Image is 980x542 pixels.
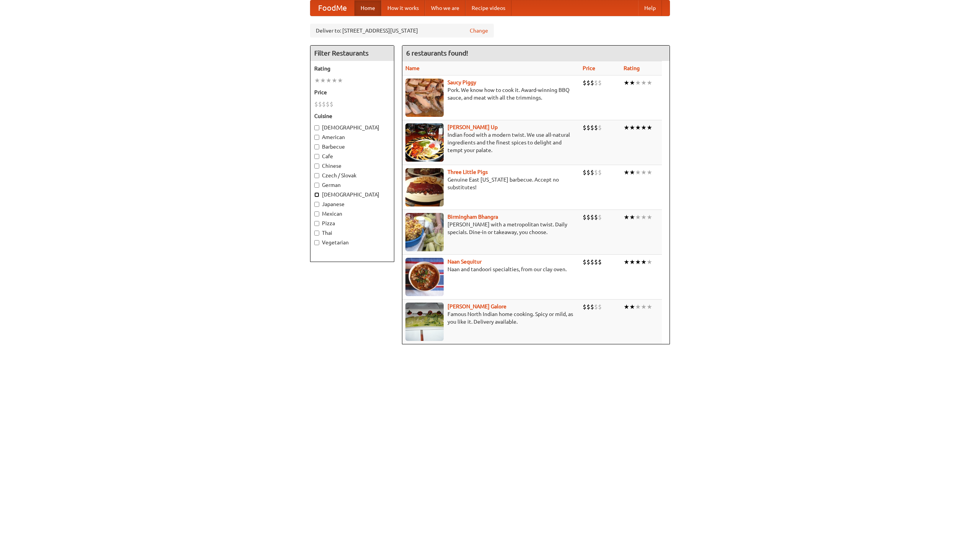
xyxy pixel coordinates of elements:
[629,123,635,132] li: ★
[583,213,586,221] li: $
[425,0,465,16] a: Who we are
[314,181,390,189] label: German
[629,168,635,177] li: ★
[586,79,590,87] li: $
[583,303,586,311] li: $
[314,183,319,188] input: German
[330,100,333,108] li: $
[647,168,652,177] li: ★
[354,0,381,16] a: Home
[310,24,494,38] div: Deliver to: [STREET_ADDRESS][US_STATE]
[590,123,594,132] li: $
[314,135,319,140] input: American
[448,169,488,175] a: Three Little Pigs
[405,131,577,154] p: Indian food with a modern twist. We use all-natural ingredients and the finest spices to delight ...
[641,303,647,311] li: ★
[586,213,590,221] li: $
[638,0,662,16] a: Help
[314,162,390,170] label: Chinese
[448,214,498,220] a: Birmingham Bhangra
[624,65,640,71] a: Rating
[594,168,598,177] li: $
[583,123,586,132] li: $
[405,310,577,326] p: Famous North Indian home cooking. Spicy or mild, as you like it. Delivery available.
[314,154,319,159] input: Cafe
[635,123,641,132] li: ★
[586,123,590,132] li: $
[314,219,390,227] label: Pizza
[647,123,652,132] li: ★
[635,303,641,311] li: ★
[314,65,390,72] h5: Rating
[448,303,506,309] a: [PERSON_NAME] Galore
[314,200,390,208] label: Japanese
[405,123,444,162] img: curryup.jpg
[314,229,390,237] label: Thai
[314,210,390,218] label: Mexican
[635,79,641,87] li: ★
[314,76,320,85] li: ★
[647,303,652,311] li: ★
[624,258,629,266] li: ★
[314,173,319,178] input: Czech / Slovak
[641,123,647,132] li: ★
[314,164,319,169] input: Chinese
[590,168,594,177] li: $
[314,211,319,216] input: Mexican
[448,259,482,265] a: Naan Sequitur
[465,0,511,16] a: Recipe videos
[635,258,641,266] li: ★
[448,124,498,130] a: [PERSON_NAME] Up
[583,65,595,71] a: Price
[314,202,319,207] input: Japanese
[332,76,337,85] li: ★
[586,303,590,311] li: $
[624,303,629,311] li: ★
[310,0,354,16] a: FoodMe
[320,76,326,85] li: ★
[594,258,598,266] li: $
[314,133,390,141] label: American
[590,258,594,266] li: $
[314,125,319,130] input: [DEMOGRAPHIC_DATA]
[406,49,468,57] ng-pluralize: 6 restaurants found!
[322,100,326,108] li: $
[314,152,390,160] label: Cafe
[318,100,322,108] li: $
[594,303,598,311] li: $
[314,172,390,179] label: Czech / Slovak
[586,168,590,177] li: $
[314,239,390,246] label: Vegetarian
[405,258,444,296] img: naansequitur.jpg
[314,88,390,96] h5: Price
[598,258,602,266] li: $
[590,79,594,87] li: $
[590,213,594,221] li: $
[405,65,420,71] a: Name
[624,213,629,221] li: ★
[326,100,330,108] li: $
[314,221,319,226] input: Pizza
[405,303,444,341] img: currygalore.jpg
[405,86,577,102] p: Pork. We know how to cook it. Award-winning BBQ sauce, and meat with all the trimmings.
[405,265,577,273] p: Naan and tandoori specialties, from our clay oven.
[583,79,586,87] li: $
[586,258,590,266] li: $
[598,79,602,87] li: $
[314,124,390,131] label: [DEMOGRAPHIC_DATA]
[405,221,577,236] p: [PERSON_NAME] with a metropolitan twist. Daily specials. Dine-in or takeaway, you choose.
[405,79,444,117] img: saucy.jpg
[641,168,647,177] li: ★
[594,79,598,87] li: $
[629,258,635,266] li: ★
[590,303,594,311] li: $
[641,79,647,87] li: ★
[314,100,318,108] li: $
[314,112,390,120] h5: Cuisine
[314,240,319,245] input: Vegetarian
[598,213,602,221] li: $
[598,168,602,177] li: $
